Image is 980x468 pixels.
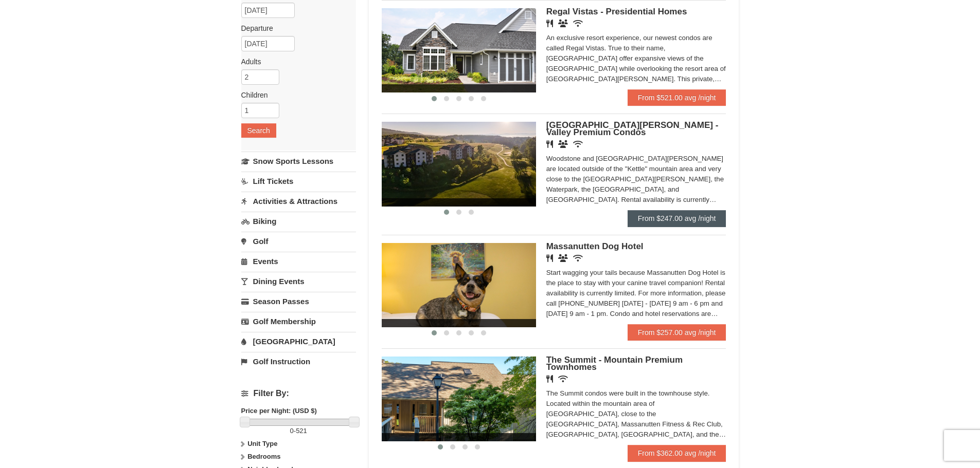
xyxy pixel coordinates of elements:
a: Golf Instruction [241,352,356,371]
button: Search [241,123,276,138]
a: From $521.00 avg /night [628,89,726,106]
a: Activities & Attractions [241,192,356,211]
strong: Unit Type [247,440,277,447]
a: Biking [241,212,356,231]
a: Season Passes [241,292,356,311]
a: Events [241,252,356,271]
i: Restaurant [546,375,553,383]
span: 521 [296,427,307,435]
span: Regal Vistas - Presidential Homes [546,7,687,16]
i: Wireless Internet (free) [558,375,568,383]
label: Children [241,90,348,100]
a: Lift Tickets [241,172,356,191]
a: Snow Sports Lessons [241,152,356,171]
a: [GEOGRAPHIC_DATA] [241,332,356,351]
div: The Summit condos were built in the townhouse style. Located within the mountain area of [GEOGRAP... [546,388,726,440]
label: Adults [241,57,348,67]
i: Wireless Internet (free) [573,140,583,148]
div: An exclusive resort experience, our newest condos are called Regal Vistas. True to their name, [G... [546,33,726,84]
i: Wireless Internet (free) [573,20,583,27]
a: Golf [241,232,356,251]
i: Banquet Facilities [558,20,568,27]
span: The Summit - Mountain Premium Townhomes [546,355,683,372]
span: Massanutten Dog Hotel [546,241,644,251]
i: Banquet Facilities [558,140,568,148]
strong: Bedrooms [247,453,280,460]
span: [GEOGRAPHIC_DATA][PERSON_NAME] - Valley Premium Condos [546,120,719,137]
a: From $247.00 avg /night [628,210,726,227]
label: Departure [241,23,348,33]
i: Banquet Facilities [558,254,568,262]
a: Golf Membership [241,312,356,331]
label: - [241,426,356,436]
a: From $362.00 avg /night [628,445,726,461]
h4: Filter By: [241,389,356,398]
i: Restaurant [546,20,553,27]
div: Start wagging your tails because Massanutten Dog Hotel is the place to stay with your canine trav... [546,268,726,319]
a: Dining Events [241,272,356,291]
a: From $257.00 avg /night [628,324,726,341]
i: Restaurant [546,254,553,262]
span: 0 [290,427,294,435]
i: Restaurant [546,140,553,148]
i: Wireless Internet (free) [573,254,583,262]
strong: Price per Night: (USD $) [241,407,317,415]
div: Woodstone and [GEOGRAPHIC_DATA][PERSON_NAME] are located outside of the "Kettle" mountain area an... [546,154,726,205]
